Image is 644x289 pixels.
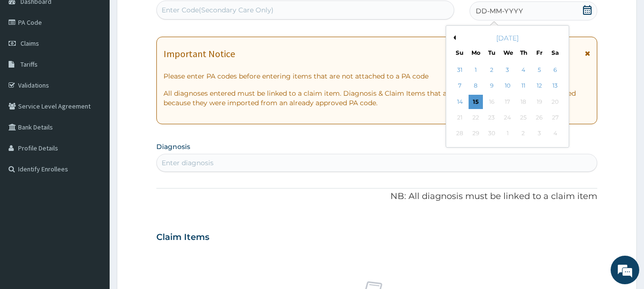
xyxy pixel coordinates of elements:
div: We [503,49,511,57]
p: Please enter PA codes before entering items that are not attached to a PA code [164,71,591,81]
div: Mo [471,49,480,57]
div: Not available Thursday, September 25th, 2025 [516,110,531,125]
div: Choose Monday, September 15th, 2025 [469,95,483,109]
div: Not available Sunday, September 28th, 2025 [453,127,467,141]
div: Choose Wednesday, September 3rd, 2025 [501,63,515,77]
div: Choose Saturday, September 6th, 2025 [548,63,562,77]
div: Choose Sunday, September 14th, 2025 [453,95,467,109]
textarea: Type your message and hit 'Enter' [5,190,182,223]
div: Not available Wednesday, September 24th, 2025 [501,110,515,125]
div: Not available Friday, September 26th, 2025 [532,110,546,125]
p: All diagnoses entered must be linked to a claim item. Diagnosis & Claim Items that are visible bu... [164,89,591,108]
div: Choose Thursday, September 11th, 2025 [516,79,531,93]
div: Choose Friday, September 5th, 2025 [532,63,546,77]
div: Not available Saturday, September 20th, 2025 [548,95,562,109]
div: Enter Code(Secondary Care Only) [162,5,274,15]
span: Claims [20,39,39,48]
div: [DATE] [450,33,565,43]
button: Previous Month [451,35,456,40]
div: Not available Tuesday, September 30th, 2025 [485,127,499,141]
div: Chat with us now [50,53,160,66]
div: Not available Saturday, October 4th, 2025 [548,127,562,141]
label: Diagnosis [156,142,190,151]
div: Enter diagnosis [162,158,214,168]
div: Su [456,49,464,57]
p: NB: All diagnosis must be linked to a claim item [156,190,598,203]
div: Choose Monday, September 8th, 2025 [469,79,483,93]
div: Not available Friday, October 3rd, 2025 [532,127,546,141]
div: Choose Tuesday, September 2nd, 2025 [485,63,499,77]
div: Choose Thursday, September 4th, 2025 [516,63,531,77]
div: Tu [488,49,496,57]
span: Tariffs [20,60,38,69]
div: Not available Friday, September 19th, 2025 [532,95,546,109]
div: Sa [552,49,560,57]
div: Not available Sunday, September 21st, 2025 [453,110,467,125]
h3: Claim Items [156,232,209,243]
div: Choose Tuesday, September 9th, 2025 [485,79,499,93]
div: Fr [535,49,543,57]
div: Not available Tuesday, September 16th, 2025 [485,95,499,109]
div: Not available Monday, September 22nd, 2025 [469,110,483,125]
div: Not available Monday, September 29th, 2025 [469,127,483,141]
span: We're online! [55,85,132,181]
div: month 2025-09 [452,62,563,142]
div: Not available Thursday, October 2nd, 2025 [516,127,531,141]
div: Th [520,49,528,57]
div: Not available Tuesday, September 23rd, 2025 [485,110,499,125]
div: Choose Sunday, September 7th, 2025 [453,79,467,93]
div: Not available Wednesday, October 1st, 2025 [501,127,515,141]
div: Not available Thursday, September 18th, 2025 [516,95,531,109]
div: Choose Friday, September 12th, 2025 [532,79,546,93]
div: Not available Wednesday, September 17th, 2025 [501,95,515,109]
div: Not available Saturday, September 27th, 2025 [548,110,562,125]
div: Choose Monday, September 1st, 2025 [469,63,483,77]
div: Choose Saturday, September 13th, 2025 [548,79,562,93]
div: Minimize live chat window [156,5,179,28]
div: Choose Wednesday, September 10th, 2025 [501,79,515,93]
div: Choose Sunday, August 31st, 2025 [453,63,467,77]
img: d_794563401_company_1708531726252_794563401 [18,48,39,71]
span: DD-MM-YYYY [476,6,523,16]
h1: Important Notice [164,49,235,59]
